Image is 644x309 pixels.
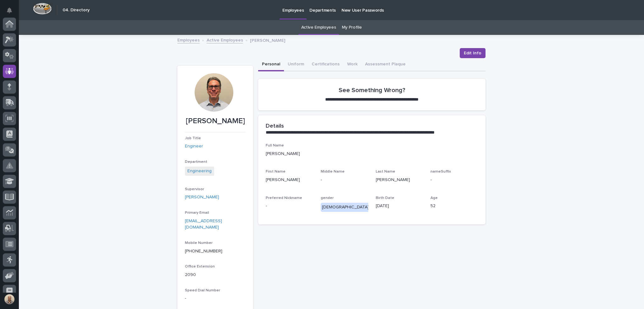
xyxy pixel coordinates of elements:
[430,177,478,183] p: -
[185,219,222,230] a: [EMAIL_ADDRESS][DOMAIN_NAME]
[266,151,478,157] p: [PERSON_NAME]
[63,8,90,13] h2: 04. Directory
[321,170,345,174] span: Middle Name
[185,289,220,292] span: Speed Dial Number
[321,203,370,212] div: [DEMOGRAPHIC_DATA]
[177,36,200,43] a: Employees
[266,196,302,200] span: Preferred Nickname
[361,58,409,71] button: Assessment Plaque
[185,160,207,164] span: Department
[33,3,52,14] img: Workspace Logo
[376,170,395,174] span: Last Name
[460,48,486,58] button: Edit Info
[266,170,286,174] span: First Name
[266,123,284,130] h2: Details
[376,203,423,209] p: [DATE]
[3,293,16,306] button: users-avatar
[321,177,368,183] p: -
[266,203,313,209] p: -
[339,86,405,94] h2: See Something Wrong?
[343,58,361,71] button: Work
[185,249,222,253] a: [PHONE_NUMBER]
[3,4,16,17] button: Notifications
[266,177,313,183] p: [PERSON_NAME]
[185,187,204,191] span: Supervisor
[185,143,203,150] a: Engineer
[258,58,284,71] button: Personal
[207,36,243,43] a: Active Employees
[342,20,362,35] a: My Profile
[284,58,308,71] button: Uniform
[185,241,213,245] span: Mobile Number
[430,196,438,200] span: Age
[187,168,212,174] a: Engineering
[301,20,336,35] a: Active Employees
[250,36,285,43] p: [PERSON_NAME]
[185,272,246,278] p: 2090
[185,211,209,215] span: Primary Email
[321,196,334,200] span: gender
[185,117,246,126] p: [PERSON_NAME]
[464,50,481,56] span: Edit Info
[430,203,478,209] p: 52
[308,58,343,71] button: Certifications
[376,196,394,200] span: Birth Date
[8,8,16,18] div: Notifications
[266,144,284,147] span: Full Name
[185,136,201,140] span: Job Title
[185,295,246,302] p: -
[185,265,215,268] span: Office Extension
[185,194,219,201] a: [PERSON_NAME]
[376,177,423,183] p: [PERSON_NAME]
[430,170,451,174] span: nameSuffix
